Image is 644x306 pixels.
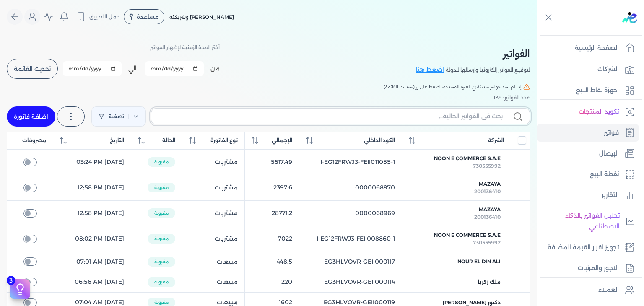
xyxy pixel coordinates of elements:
[416,65,446,75] a: اضغط هنا
[578,263,619,274] p: الاجور والمرتبات
[537,145,639,163] a: الإيصال
[598,285,619,296] p: العملاء
[537,39,639,57] a: الصفحة الرئيسية
[537,239,639,257] a: تجهيز اقرار القيمة المضافة
[537,82,639,99] a: اجهزة نقاط البيع
[7,59,58,79] button: تحديث القائمة
[541,210,620,232] p: تحليل الفواتير بالذكاء الاصطناعي
[434,231,501,239] span: Noon E Commerce S.A.E
[364,137,395,144] span: الكود الداخلي
[622,12,637,23] img: logo
[10,279,30,299] button: 3
[14,66,51,72] span: تحديث القائمة
[382,83,522,91] span: إذا لم تجد فواتير حديثة في الفترة المحددة، اضغط على زر (تحديث القائمة).
[128,64,137,73] label: الي
[599,148,619,159] p: الإيصال
[89,13,120,21] span: حمل التطبيق
[537,166,639,183] a: نقطة البيع
[479,206,501,213] span: Mazaya
[416,46,530,61] h2: الفواتير
[272,137,292,144] span: الإجمالي
[22,137,46,144] span: مصروفات
[478,278,501,286] span: ملك زكريا
[474,214,501,220] span: 200136410
[473,239,501,246] span: 730555992
[7,276,15,285] span: 3
[597,64,619,75] p: الشركات
[91,106,146,127] a: تصفية
[150,42,220,53] p: أختر المدة الزمنية لإظهار الفواتير
[7,94,530,101] div: عدد الفواتير: 139
[537,187,639,204] a: التقارير
[576,85,619,96] p: اجهزة نقاط البيع
[210,137,238,144] span: نوع الفاتورة
[137,14,159,20] span: مساعدة
[74,10,122,24] button: حمل التطبيق
[602,190,619,201] p: التقارير
[162,137,175,144] span: الحالة
[479,180,501,188] span: Mazaya
[537,103,639,121] a: تكويد المنتجات
[537,207,639,235] a: تحليل الفواتير بالذكاء الاصطناعي
[488,137,504,144] span: الشركة
[124,9,164,24] div: مساعدة
[579,106,619,117] p: تكويد المنتجات
[537,259,639,277] a: الاجور والمرتبات
[575,43,619,54] p: الصفحة الرئيسية
[434,155,501,162] span: Noon E Commerce S.A.E
[457,258,501,265] span: Nour El Din Ali
[474,188,501,194] span: 200136410
[590,169,619,180] p: نقطة البيع
[537,61,639,78] a: الشركات
[7,106,55,127] a: اضافة فاتورة
[210,64,220,73] label: من
[169,14,234,20] span: [PERSON_NAME] وشريكته
[110,137,124,144] span: التاريخ
[537,124,639,142] a: فواتير
[537,281,639,299] a: العملاء
[446,65,530,75] p: لتوقيع الفواتير إلكترونيا وإرسالها للدولة
[473,163,501,169] span: 730555992
[158,112,503,121] input: بحث في الفواتير الحالية...
[548,242,619,253] p: تجهيز اقرار القيمة المضافة
[604,127,619,138] p: فواتير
